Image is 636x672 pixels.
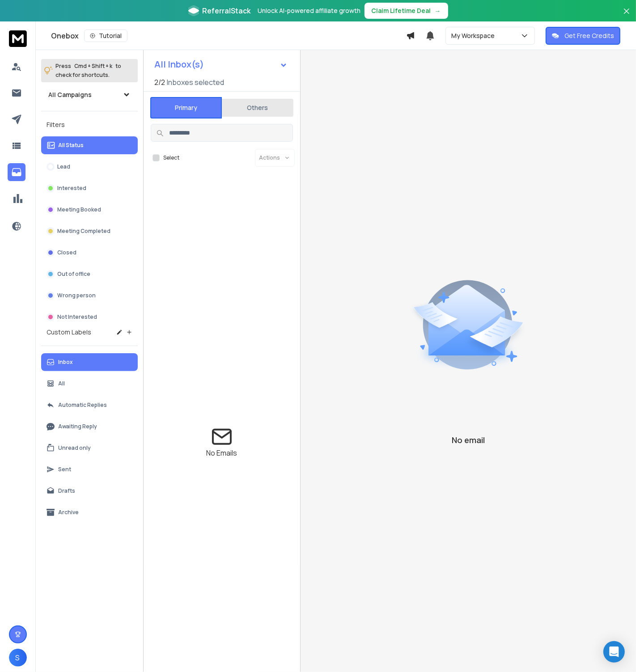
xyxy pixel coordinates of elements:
button: All [41,375,138,393]
p: Drafts [58,487,75,494]
p: Meeting Booked [57,206,101,213]
h3: Filters [41,118,138,131]
label: Select [163,154,179,161]
button: S [9,649,27,667]
p: Unread only [58,444,91,452]
p: Not Interested [57,313,97,321]
span: Cmd + Shift + k [73,61,114,71]
p: Meeting Completed [57,228,110,235]
button: Get Free Credits [546,27,620,45]
button: Sent [41,461,138,478]
button: Closed [41,244,138,262]
button: Unread only [41,439,138,457]
p: Get Free Credits [564,31,614,40]
p: Wrong person [57,292,96,299]
span: 2 / 2 [154,77,165,88]
p: Lead [57,163,70,170]
button: Lead [41,158,138,176]
button: Claim Lifetime Deal→ [365,3,448,19]
p: Interested [57,185,86,192]
p: Archive [58,509,79,516]
button: All Inbox(s) [147,55,295,73]
p: Awaiting Reply [58,423,97,430]
button: Not Interested [41,308,138,326]
p: Closed [57,249,76,256]
div: Onebox [51,30,406,42]
div: Open Intercom Messenger [603,641,625,663]
button: All Campaigns [41,86,138,104]
button: Out of office [41,265,138,283]
p: No email [452,434,485,446]
h3: Custom Labels [47,328,91,337]
p: Automatic Replies [58,402,107,409]
button: Awaiting Reply [41,418,138,435]
button: Drafts [41,482,138,500]
button: Others [222,98,293,118]
button: Primary [150,97,222,118]
p: My Workspace [451,31,498,40]
p: All Status [58,142,84,149]
button: Archive [41,503,138,521]
button: Wrong person [41,287,138,304]
button: Close banner [621,5,632,27]
button: Tutorial [84,30,127,42]
button: Meeting Completed [41,222,138,240]
button: Meeting Booked [41,201,138,219]
span: → [435,6,441,15]
p: Press to check for shortcuts. [55,62,121,80]
button: Automatic Replies [41,396,138,414]
p: Out of office [57,270,90,278]
h1: All Inbox(s) [154,60,204,69]
p: Sent [58,466,71,473]
h3: Inboxes selected [167,77,224,88]
p: All [58,380,65,387]
p: Inbox [58,359,73,366]
button: All Status [41,136,138,154]
span: ReferralStack [203,5,251,16]
p: Unlock AI-powered affiliate growth [258,6,361,15]
button: Interested [41,179,138,197]
button: Inbox [41,353,138,371]
h1: All Campaigns [48,90,92,99]
p: No Emails [207,448,237,458]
